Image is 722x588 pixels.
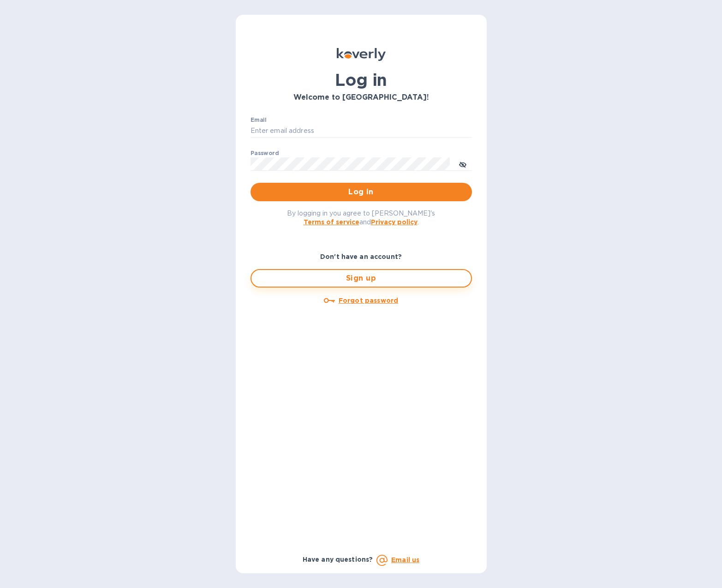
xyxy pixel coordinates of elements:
[251,117,267,123] label: Email
[287,210,435,226] span: By logging in you agree to [PERSON_NAME]'s and .
[251,124,472,138] input: Enter email address
[339,297,398,304] u: Forgot password
[251,269,472,288] button: Sign up
[251,150,279,156] label: Password
[337,48,386,61] img: Koverly
[259,273,464,284] span: Sign up
[371,218,418,226] a: Privacy policy
[258,186,465,198] span: Log in
[303,556,373,563] b: Have any questions?
[251,93,472,102] h3: Welcome to [GEOGRAPHIC_DATA]!
[251,70,472,90] h1: Log in
[391,556,419,564] a: Email us
[453,155,472,173] button: toggle password visibility
[320,253,402,260] b: Don't have an account?
[251,183,472,201] button: Log in
[304,218,359,226] a: Terms of service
